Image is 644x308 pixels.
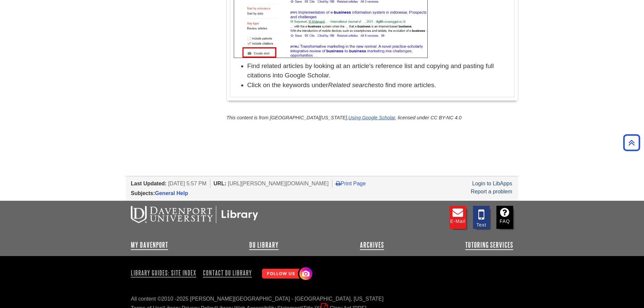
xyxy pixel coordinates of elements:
a: Report a problem [471,189,512,194]
span: Last Updated: [131,181,167,186]
a: E-mail [449,206,466,229]
span: [DATE] 5:57 PM [168,181,206,186]
a: Contact DU Library [200,267,255,279]
img: Follow Us! Instagram [259,264,314,284]
a: FAQ [496,206,513,229]
a: Using Google Scholar [348,115,395,120]
a: Library Guides: Site Index [131,267,199,279]
a: Login to LibApps [472,181,512,186]
span: URL: [214,181,226,186]
a: General Help [155,190,188,196]
a: My Davenport [131,241,168,249]
p: This content is from [GEOGRAPHIC_DATA][US_STATE], , licensed under CC BY-NC 4.0 [226,114,518,122]
img: DU Libraries [131,206,258,223]
span: [URL][PERSON_NAME][DOMAIN_NAME] [228,181,329,186]
a: Text [473,206,490,229]
a: Print Page [336,181,366,186]
span: Subjects: [131,190,155,196]
a: Tutoring Services [465,241,513,249]
a: DU Library [249,241,279,249]
a: Archives [360,241,384,249]
li: Find related articles by looking at an article's reference list and copying and pasting full cita... [247,61,511,81]
a: Back to Top [621,138,642,147]
i: Print Page [336,181,341,186]
li: Click on the keywords under to find more articles. [247,80,511,90]
em: Related searches [328,81,378,88]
